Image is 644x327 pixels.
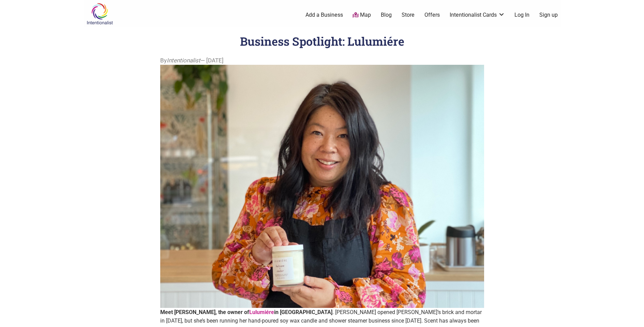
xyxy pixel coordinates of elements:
a: Store [402,11,415,19]
span: By — [DATE] [160,56,224,65]
i: Intentionalist [167,57,200,64]
strong: Meet [PERSON_NAME], the owner of [160,309,249,315]
h1: Business Spotlight: Lulumiére [240,33,404,49]
a: Lulumiére [249,309,274,315]
a: Offers [424,11,440,19]
a: Map [353,11,371,19]
a: Blog [381,11,392,19]
a: Log In [514,11,529,19]
a: Sign up [539,11,558,19]
img: Intentionalist [84,3,116,25]
a: Intentionalist Cards [450,11,505,19]
a: Add a Business [305,11,343,19]
strong: in [GEOGRAPHIC_DATA] [274,309,332,315]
